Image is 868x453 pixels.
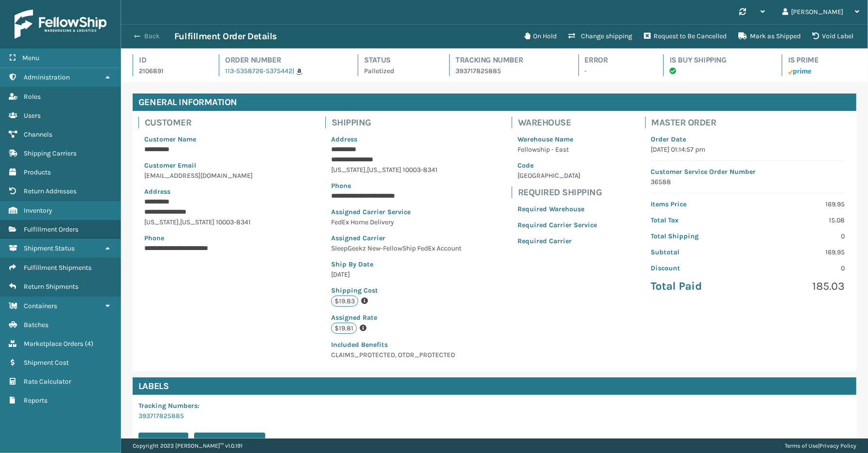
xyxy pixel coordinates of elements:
button: Change shipping [563,27,638,46]
p: Phone [144,233,277,243]
h3: Fulfillment Order Details [174,31,277,42]
p: Palletized [364,66,432,76]
p: Subtotal [651,247,742,257]
a: Terms of Use [785,442,818,449]
p: Required Carrier Service [518,220,597,230]
p: Assigned Rate [331,312,463,323]
span: Batches [24,321,48,329]
span: Shipping Carriers [24,149,76,157]
h4: Shipping [332,117,469,128]
p: 0 [754,263,845,273]
a: Privacy Policy [820,442,856,449]
p: Required Carrier [518,236,597,246]
p: Assigned Carrier Service [331,207,463,217]
span: Inventory [24,206,52,215]
span: , [365,166,367,174]
i: Request to Be Cancelled [644,32,651,39]
h4: Master Order [652,117,851,128]
p: [DATE] 01:14:57 pm [651,144,845,155]
span: Reports [24,396,47,405]
img: logo [15,10,107,39]
i: On Hold [524,32,530,39]
span: Administration [24,73,70,81]
button: On Hold [518,27,563,46]
h4: Is Prime [788,54,856,66]
h4: Warehouse [518,117,603,128]
p: SleepGeekz New-FellowShip FedEx Account [331,243,463,253]
p: Total Tax [651,215,742,225]
span: 10003-8341 [403,166,438,174]
span: Containers [24,302,57,310]
a: | [292,67,303,75]
h4: Status [364,54,432,66]
p: Fellowship - East [518,144,597,155]
p: Phone [331,181,463,191]
span: 10003-8341 [216,218,251,226]
a: 393717825885 [138,412,184,420]
h4: Order Number [225,54,340,66]
p: 393717825885 [456,66,561,76]
span: Shipment Cost [24,359,69,367]
p: FedEx Home Delivery [331,217,463,227]
p: Shipping Cost [331,285,463,296]
i: Change shipping [568,32,575,39]
p: Discount [651,263,742,273]
h4: Id [139,54,201,66]
h4: Required Shipping [518,187,603,198]
span: Rate Calculator [24,377,71,386]
span: Tracking Numbers : [138,402,199,410]
p: Copyright 2023 [PERSON_NAME]™ v 1.0.191 [133,438,243,453]
i: VOIDLABEL [812,32,819,39]
p: [EMAIL_ADDRESS][DOMAIN_NAME] [144,171,277,181]
p: Warehouse Name [518,134,597,144]
span: Roles [24,93,41,101]
p: Code [518,160,597,171]
span: Channels [24,130,52,139]
span: Shipment Status [24,244,75,252]
span: [US_STATE] [144,218,179,226]
h4: General Information [133,94,856,111]
span: Address [331,135,357,143]
p: [DATE] [331,269,463,280]
p: 0 [754,231,845,241]
button: Back [130,32,174,41]
p: 185.03 [754,279,845,294]
p: $19.83 [331,296,358,307]
span: Address [144,187,170,196]
p: Assigned Carrier [331,233,463,243]
p: [GEOGRAPHIC_DATA] [518,171,597,181]
span: Fulfillment Shipments [24,264,91,272]
h4: Labels [133,377,856,395]
p: 36588 [651,177,845,187]
span: [US_STATE] [180,218,214,226]
h4: Is Buy Shipping [670,54,764,66]
button: Void Label [807,27,859,46]
p: Ship By Date [331,259,463,269]
p: Total Shipping [651,231,742,241]
button: Print Label [138,433,188,450]
p: Order Date [651,134,845,144]
p: Included Benefits [331,340,463,350]
span: Return Addresses [24,187,76,195]
p: Customer Service Order Number [651,167,845,177]
h4: Tracking Number [456,54,561,66]
p: 169.95 [754,247,845,257]
button: Print Packing Slip [194,433,265,450]
p: Items Price [651,199,742,209]
p: Customer Name [144,134,277,144]
span: Return Shipments [24,282,78,291]
span: Fulfillment Orders [24,225,78,234]
span: [US_STATE] [367,166,401,174]
p: - [585,66,646,76]
p: 2106891 [139,66,201,76]
span: [US_STATE] [331,166,365,174]
p: 169.95 [754,199,845,209]
h4: Error [585,54,646,66]
span: | [292,67,294,75]
p: Total Paid [651,279,742,294]
div: | [785,438,856,453]
i: Mark as Shipped [738,32,747,39]
p: $19.81 [331,323,357,334]
span: ( 4 ) [85,340,93,348]
p: Required Warehouse [518,204,597,214]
